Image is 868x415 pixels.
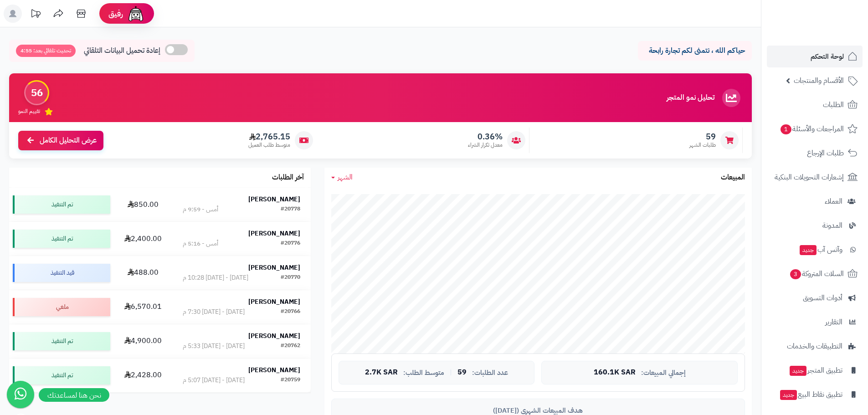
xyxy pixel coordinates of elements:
[823,98,844,111] span: الطلبات
[403,369,444,377] span: متوسط الطلب:
[767,239,863,261] a: وآتس آبجديد
[183,342,245,351] div: [DATE] - [DATE] 5:33 م
[248,365,300,375] strong: [PERSON_NAME]
[114,324,172,358] td: 4,900.00
[767,263,863,285] a: السلات المتروكة3
[248,331,300,341] strong: [PERSON_NAME]
[472,369,508,377] span: عدد الطلبات:
[825,195,842,208] span: العملاء
[779,388,842,401] span: تطبيق نقاط البيع
[645,46,745,56] p: حياكم الله ، نتمنى لكم تجارة رابحة
[40,135,97,146] span: عرض التحليل الكامل
[790,366,806,376] span: جديد
[667,94,714,102] h3: تحليل نمو المتجر
[767,166,863,188] a: إشعارات التحويلات البنكية
[775,171,844,184] span: إشعارات التحويلات البنكية
[248,229,300,238] strong: [PERSON_NAME]
[281,239,300,248] div: #20776
[183,273,248,282] div: [DATE] - [DATE] 10:28 م
[790,269,801,279] span: 3
[767,142,863,164] a: طلبات الإرجاع
[468,132,503,142] span: 0.36%
[272,174,304,182] h3: آخر الطلبات
[767,215,863,236] a: المدونة
[114,256,172,290] td: 488.00
[248,141,290,149] span: متوسط طلب العميل
[114,188,172,221] td: 850.00
[822,219,842,232] span: المدونة
[183,307,245,317] div: [DATE] - [DATE] 7:30 م
[281,307,300,317] div: #20766
[183,205,218,214] div: أمس - 9:59 م
[450,369,452,376] span: |
[13,264,110,282] div: قيد التنفيذ
[780,390,797,400] span: جديد
[767,359,863,381] a: تطبيق المتجرجديد
[248,297,300,307] strong: [PERSON_NAME]
[641,369,686,377] span: إجمالي المبيعات:
[13,298,110,316] div: ملغي
[114,290,172,324] td: 6,570.01
[789,267,844,280] span: السلات المتروكة
[767,46,863,67] a: لوحة التحكم
[127,5,145,23] img: ai-face.png
[18,131,103,150] a: عرض التحليل الكامل
[689,132,716,142] span: 59
[24,5,47,25] a: تحديثات المنصة
[468,141,503,149] span: معدل تكرار الشراء
[780,123,844,135] span: المراجعات والأسئلة
[16,45,76,57] span: تحديث تلقائي بعد: 4:55
[803,292,842,304] span: أدوات التسويق
[799,243,842,256] span: وآتس آب
[767,384,863,405] a: تطبيق نقاط البيعجديد
[806,24,859,43] img: logo-2.png
[114,222,172,256] td: 2,400.00
[281,273,300,282] div: #20770
[800,245,817,255] span: جديد
[248,263,300,272] strong: [PERSON_NAME]
[114,359,172,392] td: 2,428.00
[767,190,863,212] a: العملاء
[183,376,245,385] div: [DATE] - [DATE] 5:07 م
[13,230,110,248] div: تم التنفيذ
[594,369,636,377] span: 160.1K SAR
[248,132,290,142] span: 2,765.15
[721,174,745,182] h3: المبيعات
[18,108,40,115] span: تقييم النمو
[13,366,110,384] div: تم التنفيذ
[13,195,110,214] div: تم التنفيذ
[281,342,300,351] div: #20762
[365,369,398,377] span: 2.7K SAR
[281,205,300,214] div: #20778
[767,94,863,116] a: الطلبات
[338,172,353,183] span: الشهر
[767,287,863,309] a: أدوات التسويق
[807,147,844,159] span: طلبات الإرجاع
[811,50,844,63] span: لوحة التحكم
[457,369,467,377] span: 59
[248,195,300,204] strong: [PERSON_NAME]
[794,74,844,87] span: الأقسام والمنتجات
[13,332,110,350] div: تم التنفيذ
[781,124,791,134] span: 1
[789,364,842,377] span: تطبيق المتجر
[281,376,300,385] div: #20759
[767,311,863,333] a: التقارير
[825,316,842,328] span: التقارير
[108,8,123,19] span: رفيق
[689,141,716,149] span: طلبات الشهر
[787,340,842,353] span: التطبيقات والخدمات
[767,335,863,357] a: التطبيقات والخدمات
[331,172,353,183] a: الشهر
[767,118,863,140] a: المراجعات والأسئلة1
[183,239,218,248] div: أمس - 5:16 م
[84,46,160,56] span: إعادة تحميل البيانات التلقائي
